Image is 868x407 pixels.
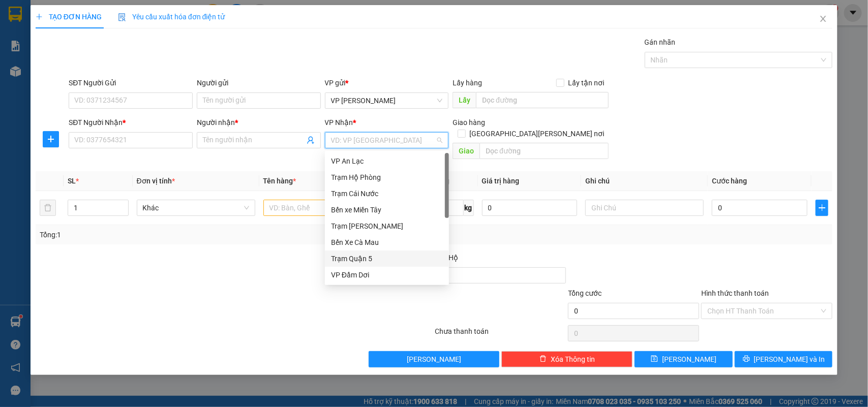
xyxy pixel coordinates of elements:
span: close [819,15,827,23]
input: Dọc đường [480,143,609,159]
img: logo.jpg [13,13,64,64]
span: Đơn vị tính [137,177,175,185]
input: 0 [482,200,578,216]
label: Gán nhãn [645,38,676,46]
span: [GEOGRAPHIC_DATA][PERSON_NAME] nơi [466,128,609,139]
div: VP Đầm Dơi [325,267,449,283]
input: Dọc đường [476,92,609,108]
div: Trạm [PERSON_NAME] [331,221,443,232]
div: Bến xe Miền Tây [331,204,443,215]
button: [PERSON_NAME] [369,351,500,367]
div: VP An Lạc [325,153,449,169]
div: VP gửi [325,77,449,88]
div: Trạm Cái Nước [325,185,449,202]
input: VD: Bàn, Ghế [263,200,382,216]
span: plus [43,135,58,143]
span: Xóa Thông tin [551,354,595,365]
li: 26 Phó Cơ Điều, Phường 12 [95,25,425,38]
span: plus [36,13,43,20]
div: SĐT Người Gửi [69,77,193,88]
span: Lấy hàng [453,79,482,87]
span: Tên hàng [263,177,296,185]
span: user-add [307,136,315,144]
span: save [651,355,658,363]
div: Bến xe Miền Tây [325,202,449,218]
div: Trạm Tắc Vân [325,218,449,234]
div: Trạm Hộ Phòng [331,172,443,183]
span: Tổng cước [568,289,602,297]
label: Hình thức thanh toán [701,289,769,297]
span: Giao hàng [453,118,485,127]
span: printer [743,355,750,363]
span: plus [816,204,828,212]
input: Ghi Chú [585,200,704,216]
span: delete [540,355,547,363]
div: Người nhận [197,117,321,128]
span: [PERSON_NAME] và In [754,354,825,365]
div: Trạm Cái Nước [331,188,443,199]
span: [PERSON_NAME] [407,354,461,365]
button: Close [809,5,837,34]
div: Bến Xe Cà Mau [325,234,449,251]
span: Giao [453,143,480,159]
span: SL [68,177,76,185]
div: SĐT Người Nhận [69,117,193,128]
button: save[PERSON_NAME] [635,351,732,367]
div: Người gửi [197,77,321,88]
span: TẠO ĐƠN HÀNG [36,13,102,21]
img: icon [118,13,126,21]
div: Trạm Hộ Phòng [325,169,449,185]
span: Lấy [453,92,476,108]
div: Bến Xe Cà Mau [331,237,443,248]
span: Yêu cầu xuất hóa đơn điện tử [118,13,225,21]
li: Hotline: 02839552959 [95,38,425,50]
span: Lấy tận nơi [564,77,609,88]
span: Khác [143,200,249,215]
span: kg [464,200,474,216]
div: Trạm Quận 5 [331,253,443,264]
button: plus [43,131,59,147]
div: VP An Lạc [331,155,443,167]
div: Chưa thanh toán [434,326,567,343]
div: Trạm Quận 5 [325,251,449,267]
button: deleteXóa Thông tin [501,351,633,367]
button: delete [40,200,56,216]
span: VP Bạc Liêu [331,93,443,108]
th: Ghi chú [581,171,708,191]
div: VP Đầm Dơi [331,269,443,280]
span: VP Nhận [325,118,353,127]
button: printer[PERSON_NAME] và In [735,351,832,367]
button: plus [816,200,828,216]
b: GỬI : VP [PERSON_NAME] [13,74,177,90]
div: Tổng: 1 [40,229,336,240]
span: Giá trị hàng [482,177,520,185]
span: [PERSON_NAME] [662,354,716,365]
span: Cước hàng [712,177,747,185]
